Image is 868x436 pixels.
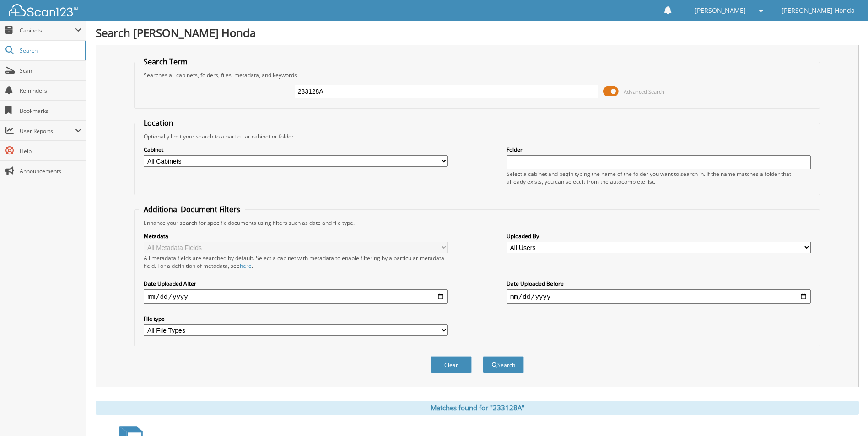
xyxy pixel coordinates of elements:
legend: Search Term [139,57,192,67]
label: Date Uploaded Before [507,280,811,287]
div: Enhance your search for specific documents using filters such as date and file type. [139,219,815,227]
span: Bookmarks [20,107,81,115]
input: end [507,289,811,304]
legend: Location [139,118,178,128]
label: Date Uploaded After [144,280,448,287]
button: Search [483,356,524,373]
a: here [240,262,252,270]
div: Select a cabinet and begin typing the name of the folder you want to search in. If the name match... [507,170,811,186]
div: All metadata fields are searched by default. Select a cabinet with metadata to enable filtering b... [144,254,448,270]
label: Metadata [144,232,448,240]
input: start [144,289,448,304]
h1: Search [PERSON_NAME] Honda [96,25,859,40]
div: Searches all cabinets, folders, files, metadata, and keywords [139,71,815,79]
label: Folder [507,146,811,154]
span: Help [20,147,81,155]
span: Scan [20,67,81,74]
span: Announcements [20,167,81,175]
div: Matches found for "233128A" [96,401,859,415]
label: Uploaded By [507,232,811,240]
span: Cabinets [20,27,75,34]
label: Cabinet [144,146,448,154]
label: File type [144,315,448,323]
span: [PERSON_NAME] [695,8,746,13]
div: Optionally limit your search to a particular cabinet or folder [139,133,815,140]
span: [PERSON_NAME] Honda [782,8,855,13]
button: Clear [431,356,472,373]
span: Reminders [20,87,81,95]
span: User Reports [20,127,75,135]
span: Search [20,47,80,54]
legend: Additional Document Filters [139,204,245,214]
img: scan123-logo-white.svg [9,4,78,16]
span: Advanced Search [624,88,664,95]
